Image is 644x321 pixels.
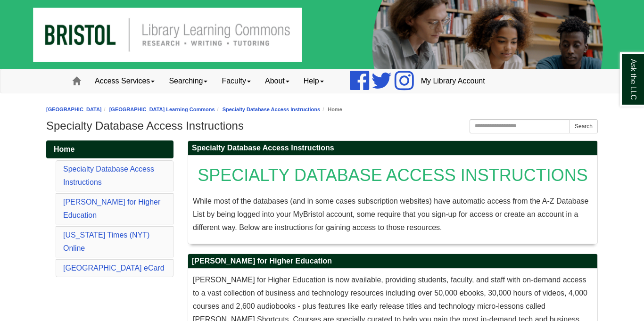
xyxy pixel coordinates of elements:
a: Specialty Database Access Instructions [63,165,154,186]
h1: Specialty Database Access Instructions [46,119,598,132]
span: SPECIALTY DATABASE ACCESS INSTRUCTIONS [198,165,588,185]
a: [GEOGRAPHIC_DATA] [46,107,102,112]
span: Home [54,145,74,153]
a: Faculty [215,69,258,93]
h2: Specialty Database Access Instructions [188,141,597,156]
div: Guide Pages [46,140,173,279]
a: Home [46,140,173,158]
a: Specialty Database Access Instructions [223,107,320,112]
h2: [PERSON_NAME] for Higher Education [188,254,597,269]
nav: breadcrumb [46,105,598,114]
a: [US_STATE] Times (NYT) Online [63,231,149,252]
li: Home [320,105,342,114]
a: My Library Account [414,69,492,93]
a: [PERSON_NAME] for Higher Education [63,198,160,219]
a: Searching [162,69,215,93]
a: [GEOGRAPHIC_DATA] eCard [63,264,165,272]
a: Help [297,69,331,93]
a: [GEOGRAPHIC_DATA] Learning Commons [109,107,215,112]
a: Access Services [88,69,162,93]
p: While most of the databases (and in some cases subscription websites) have automatic access from ... [193,195,593,234]
a: About [258,69,297,93]
button: Search [570,119,598,133]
